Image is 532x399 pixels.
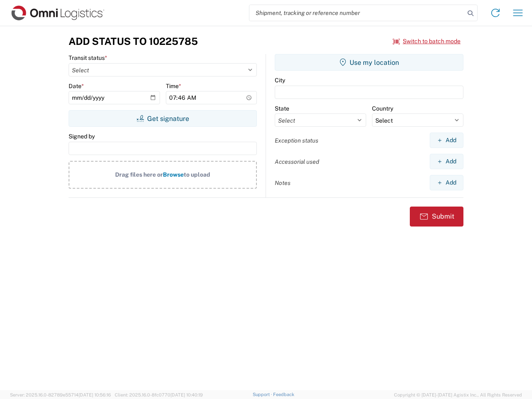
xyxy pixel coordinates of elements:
[430,133,463,148] button: Add
[430,154,463,169] button: Add
[170,392,203,397] span: [DATE] 10:40:19
[163,171,184,178] span: Browse
[10,392,111,397] span: Server: 2025.16.0-82789e55714
[430,175,463,190] button: Add
[115,171,163,178] span: Drag files here or
[184,171,210,178] span: to upload
[372,105,393,112] label: Country
[394,391,522,399] span: Copyright © [DATE]-[DATE] Agistix Inc., All Rights Reserved
[115,392,203,397] span: Client: 2025.16.0-8fc0770
[249,5,465,21] input: Shipment, tracking or reference number
[275,158,319,165] label: Accessorial used
[275,179,291,187] label: Notes
[69,82,84,90] label: Date
[275,54,463,71] button: Use my location
[273,392,294,397] a: Feedback
[69,133,95,140] label: Signed by
[69,35,198,47] h3: Add Status to 10225785
[275,105,289,112] label: State
[410,207,463,227] button: Submit
[275,137,318,144] label: Exception status
[69,110,257,127] button: Get signature
[69,54,107,62] label: Transit status
[253,392,273,397] a: Support
[166,82,181,90] label: Time
[79,392,111,397] span: [DATE] 10:56:16
[393,34,461,48] button: Switch to batch mode
[275,76,285,84] label: City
